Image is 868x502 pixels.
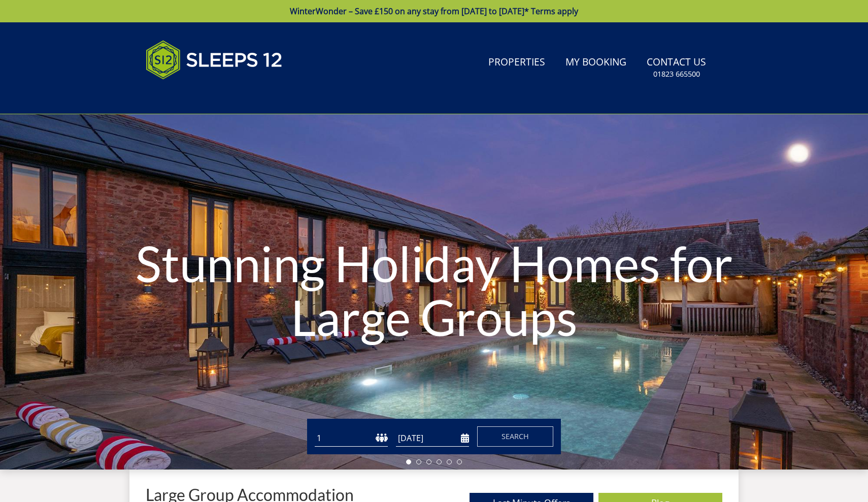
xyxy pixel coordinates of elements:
[502,431,529,441] span: Search
[130,216,738,364] h1: Stunning Holiday Homes for Large Groups
[477,426,553,447] button: Search
[484,51,549,74] a: Properties
[653,69,700,79] small: 01823 665500
[561,51,630,74] a: My Booking
[396,430,469,447] input: Arrival Date
[643,51,710,84] a: Contact Us01823 665500
[146,35,283,85] img: Sleeps 12
[141,91,247,100] iframe: Customer reviews powered by Trustpilot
